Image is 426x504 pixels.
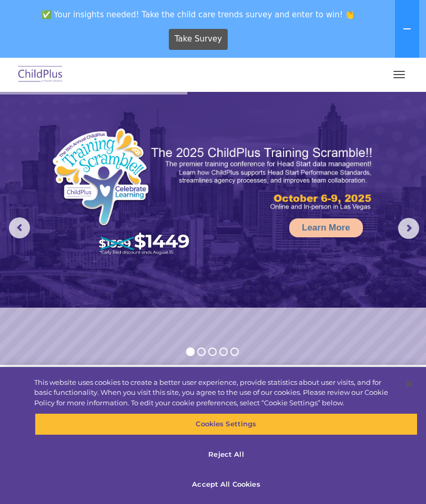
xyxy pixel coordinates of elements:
span: ✅ Your insights needed! Take the child care trends survey and enter to win! 👏 [4,4,393,25]
button: Close [398,372,421,395]
span: Take Survey [175,30,222,48]
div: This website uses cookies to create a better user experience, provide statistics about user visit... [34,377,397,408]
button: Accept All Cookies [35,474,418,496]
a: Learn More [289,218,363,237]
a: Take Survey [169,29,228,50]
img: ChildPlus by Procare Solutions [16,62,65,87]
button: Cookies Settings [35,413,418,435]
button: Reject All [35,444,418,466]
